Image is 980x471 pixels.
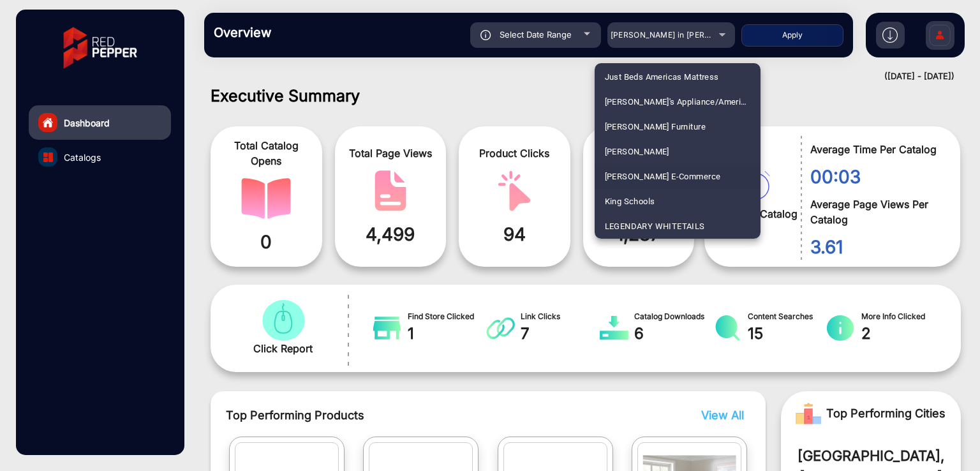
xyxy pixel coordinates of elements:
[605,89,750,114] span: [PERSON_NAME]'s Appliance/America's Mattress
[605,139,669,164] span: [PERSON_NAME]
[605,164,721,189] span: [PERSON_NAME] E-Commerce
[605,214,705,239] span: LEGENDARY WHITETAILS
[605,64,719,89] span: Just Beds Americas Mattress
[605,189,655,214] span: King Schools
[605,114,706,139] span: [PERSON_NAME] Furniture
